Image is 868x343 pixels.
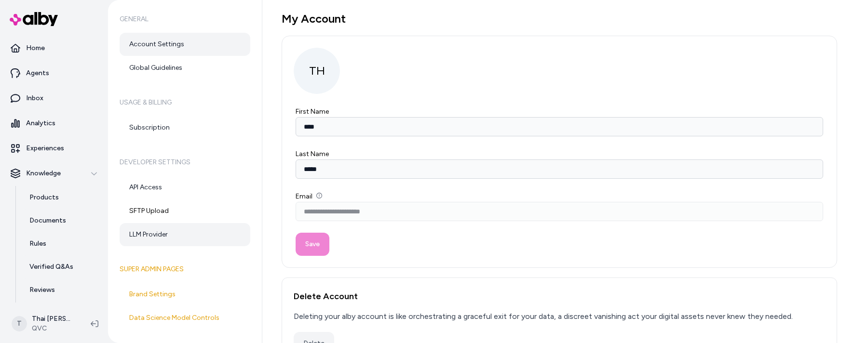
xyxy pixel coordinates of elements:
[120,33,250,56] a: Account Settings
[120,56,250,79] a: Global Guidelines
[120,256,250,283] h6: Super Admin Pages
[120,283,250,306] a: Brand Settings
[120,6,250,33] h6: General
[120,223,250,246] a: LLM Provider
[26,43,45,53] p: Home
[120,176,250,199] a: API Access
[120,116,250,139] a: Subscription
[4,112,104,135] a: Analytics
[29,193,59,202] p: Products
[32,324,75,333] span: QVC
[316,193,322,198] button: Email
[294,311,793,322] div: Deleting your alby account is like orchestrating a graceful exit for your data, a discreet vanish...
[26,68,49,78] p: Agents
[26,169,61,178] p: Knowledge
[120,199,250,223] a: SFTP Upload
[29,285,55,295] p: Reviews
[20,209,104,232] a: Documents
[4,162,104,185] button: Knowledge
[6,308,83,339] button: TThai [PERSON_NAME]QVC
[20,232,104,255] a: Rules
[32,314,75,324] p: Thai [PERSON_NAME]
[4,62,104,85] a: Agents
[120,306,250,330] a: Data Science Model Controls
[296,107,329,116] label: First Name
[20,186,104,209] a: Products
[26,119,55,128] p: Analytics
[29,239,46,249] p: Rules
[4,137,104,160] a: Experiences
[29,262,73,272] p: Verified Q&As
[12,316,27,331] span: T
[26,93,43,103] p: Inbox
[120,149,250,176] h6: Developer Settings
[294,290,825,303] h2: Delete Account
[20,255,104,278] a: Verified Q&As
[4,87,104,110] a: Inbox
[120,89,250,116] h6: Usage & Billing
[296,150,329,158] label: Last Name
[4,37,104,60] a: Home
[10,12,58,26] img: alby Logo
[20,278,104,302] a: Reviews
[26,144,64,153] p: Experiences
[294,48,340,94] span: TH
[296,192,322,200] label: Email
[282,12,837,26] h1: My Account
[29,216,66,225] p: Documents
